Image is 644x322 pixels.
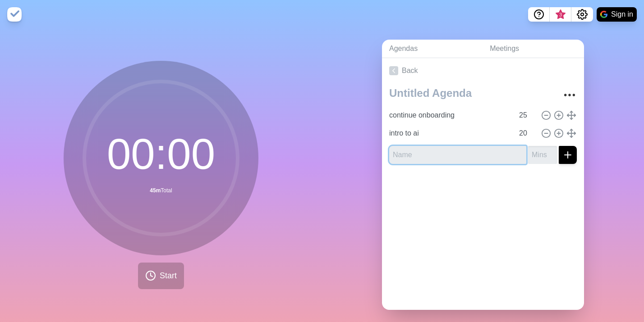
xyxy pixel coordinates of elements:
button: Settings [571,7,593,22]
button: What’s new [550,7,571,22]
span: Start [160,270,177,282]
input: Mins [515,106,537,124]
button: Help [528,7,550,22]
input: Name [389,146,526,164]
span: 3 [557,11,564,18]
a: Back [382,58,584,83]
button: Start [138,263,184,289]
button: Sign in [597,7,637,22]
input: Name [386,106,514,124]
button: More [561,86,579,104]
input: Name [386,124,514,142]
img: google logo [600,11,607,18]
img: timeblocks logo [7,7,22,22]
a: Meetings [483,40,584,58]
input: Mins [528,146,557,164]
a: Agendas [382,40,483,58]
input: Mins [515,124,537,142]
